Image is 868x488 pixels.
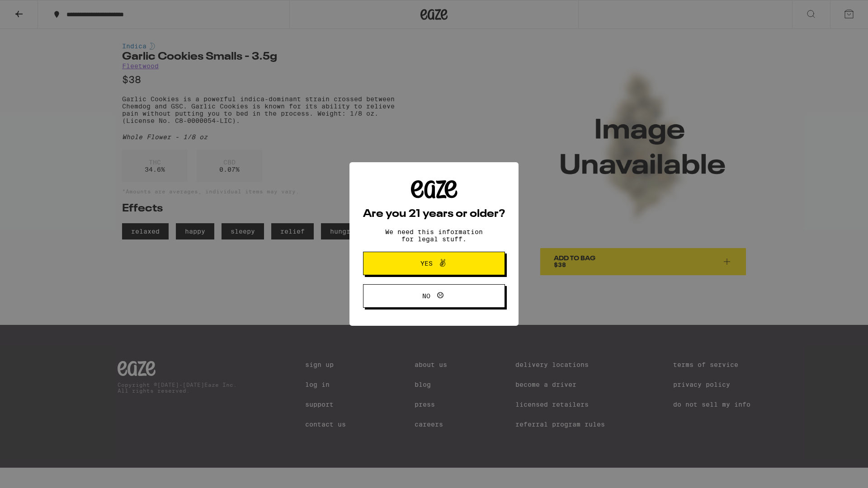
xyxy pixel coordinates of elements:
[363,252,505,275] button: Yes
[363,284,505,308] button: No
[377,228,491,243] p: We need this information for legal stuff.
[363,209,505,220] h2: Are you 21 years or older?
[420,260,433,267] span: Yes
[422,293,430,299] span: No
